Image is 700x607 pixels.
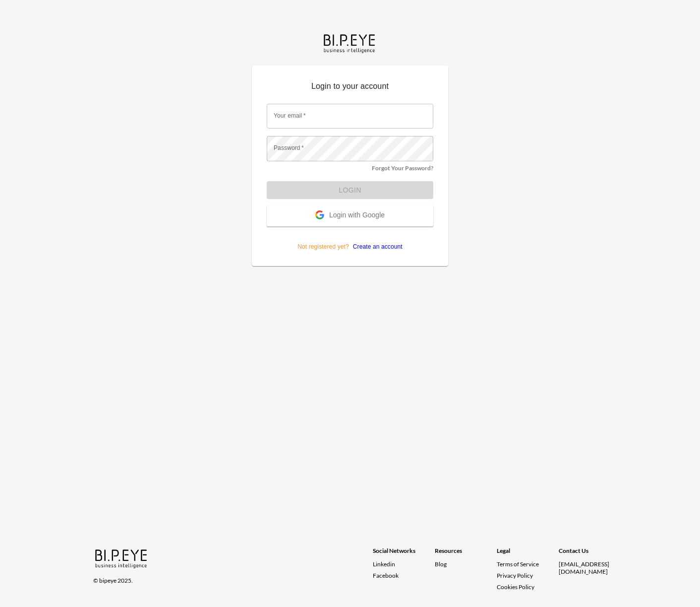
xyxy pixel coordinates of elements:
a: Cookies Policy [497,583,534,591]
a: Privacy Policy [497,572,533,579]
p: Login to your account [267,80,433,96]
a: Linkedin [373,560,435,568]
a: Forgot Your Password? [372,164,433,172]
a: Blog [435,560,447,568]
span: Login with Google [329,211,385,221]
a: Create an account [349,243,403,250]
div: Resources [435,547,497,560]
div: Legal [497,547,559,560]
img: bipeye-logo [93,547,150,569]
span: Facebook [373,572,399,579]
a: Terms of Service [497,560,555,568]
span: Linkedin [373,560,395,568]
img: bipeye-logo [322,32,378,54]
button: Login with Google [267,205,433,226]
div: [EMAIL_ADDRESS][DOMAIN_NAME] [559,560,621,575]
p: Not registered yet? [267,226,433,251]
div: Contact Us [559,547,621,560]
div: © bipeye 2025. [93,571,359,584]
a: Facebook [373,572,435,579]
div: Social Networks [373,547,435,560]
